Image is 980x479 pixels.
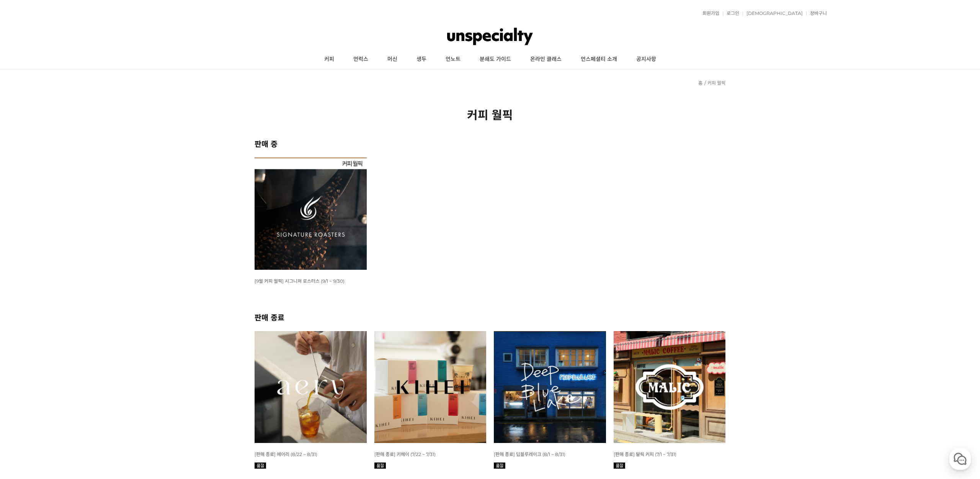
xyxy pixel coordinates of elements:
[255,157,367,270] img: [9월 커피 월픽] 시그니쳐 로스터스 (9/1 ~ 9/30)
[255,331,367,443] img: 8월 커피 스몰 월픽 에어리
[521,50,571,69] a: 온라인 클래스
[743,11,803,16] a: [DEMOGRAPHIC_DATA]
[255,451,317,457] a: [판매 종료] 에어리 (8/22 ~ 8/31)
[255,312,725,323] h2: 판매 종료
[407,50,436,69] a: 생두
[614,451,676,457] a: [판매 종료] 말릭 커피 (7/1 ~ 7/31)
[315,50,344,69] a: 커피
[723,11,739,16] a: 로그인
[571,50,627,69] a: 언스페셜티 소개
[374,463,386,469] img: 품절
[255,278,345,284] a: [9월 커피 월픽] 시그니쳐 로스터스 (9/1 ~ 9/30)
[447,25,533,48] img: 언스페셜티 몰
[614,463,625,469] img: 품절
[436,50,470,69] a: 언노트
[255,138,725,149] h2: 판매 중
[255,106,725,123] h2: 커피 월픽
[699,11,719,16] a: 회원가입
[698,80,702,86] a: 홈
[374,331,487,443] img: 7월 커피 스몰 월픽 키헤이
[806,11,827,16] a: 장바구니
[470,50,521,69] a: 분쇄도 가이드
[344,50,378,69] a: 언럭스
[707,80,725,86] a: 커피 월픽
[494,463,505,469] img: 품절
[494,331,606,443] img: 8월 커피 월픽 딥블루레이크
[255,463,266,469] img: 품절
[378,50,407,69] a: 머신
[494,451,565,457] a: [판매 종료] 딥블루레이크 (8/1 ~ 8/31)
[374,451,436,457] a: [판매 종료] 키헤이 (7/22 ~ 7/31)
[627,50,666,69] a: 공지사항
[614,331,726,443] img: 7월 커피 월픽 말릭커피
